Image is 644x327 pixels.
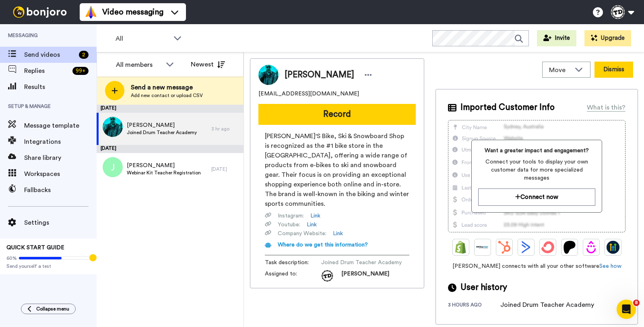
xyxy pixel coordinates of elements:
[321,270,333,282] img: abc6a855-1fab-4ad3-9eaa-95c6a538f4f2-1522350745.jpg
[265,259,321,267] span: Task description :
[278,230,326,238] span: Company Website :
[102,6,163,18] span: Video messaging
[211,166,239,172] div: [DATE]
[498,241,511,254] img: Hubspot
[321,259,402,267] span: Joined Drum Teacher Academy
[103,157,123,177] img: j.png
[127,170,201,176] span: Webinar Kit Teacher Registration
[24,66,69,76] span: Replies
[617,300,636,319] iframe: Intercom live chat
[448,262,625,270] span: [PERSON_NAME] connects with all your other software
[24,218,97,228] span: Settings
[549,65,571,75] span: Move
[24,50,76,60] span: Send videos
[10,6,70,18] img: bj-logo-header-white.svg
[460,281,507,294] span: User history
[478,158,595,182] span: Connect your tools to display your own customer data for more specialized messages
[278,221,300,229] span: Youtube :
[6,255,17,261] span: 60%
[185,56,231,72] button: Newest
[89,254,97,261] div: Tooltip anchor
[599,263,621,269] a: See how
[131,92,203,99] span: Add new contact or upload CSV
[448,302,500,310] div: 3 hours ago
[633,300,640,306] span: 8
[607,241,619,254] img: GoHighLevel
[584,30,631,46] button: Upgrade
[265,270,321,282] span: Assigned to:
[97,105,244,113] div: [DATE]
[6,245,64,250] span: QUICK START GUIDE
[478,188,595,206] button: Connect now
[563,241,576,254] img: Patreon
[537,30,576,46] button: Invite
[6,263,90,269] span: Send yourself a test
[341,270,389,282] span: [PERSON_NAME]
[278,212,304,220] span: Instagram :
[24,169,97,179] span: Workspaces
[541,241,554,254] img: ConvertKit
[24,153,97,163] span: Share library
[131,83,203,92] span: Send a new message
[454,241,467,254] img: Shopify
[127,161,201,170] span: [PERSON_NAME]
[460,101,555,114] span: Imported Customer Info
[127,129,197,136] span: Joined Drum Teacher Academy
[24,121,97,130] span: Message template
[585,241,598,254] img: Drip
[258,104,416,125] button: Record
[285,69,354,81] span: [PERSON_NAME]
[211,126,239,132] div: 3 hr ago
[500,300,594,310] div: Joined Drum Teacher Academy
[258,90,359,98] span: [EMAIL_ADDRESS][DOMAIN_NAME]
[116,60,162,70] div: All members
[97,145,244,153] div: [DATE]
[21,304,76,314] button: Collapse menu
[103,117,123,137] img: e1b6548d-8194-46cb-bff0-d75dd42ffa9c.jpg
[476,241,489,254] img: Ontraport
[72,67,89,75] div: 99 +
[85,6,97,19] img: vm-color.svg
[307,221,317,229] a: Link
[24,185,97,195] span: Fallbacks
[24,82,97,92] span: Results
[258,65,279,85] img: Image of Erik
[278,242,368,248] span: Where do we get this information?
[587,103,625,112] div: What is this?
[594,62,633,78] button: Dismiss
[116,34,169,43] span: All
[333,230,343,238] a: Link
[79,51,89,59] div: 2
[36,306,69,312] span: Collapse menu
[265,131,409,209] span: [PERSON_NAME]'S Bike, Ski & Snowboard Shop is recognized as the #1 bike store in the [GEOGRAPHIC_...
[310,212,320,220] a: Link
[24,137,97,147] span: Integrations
[520,241,533,254] img: ActiveCampaign
[478,147,595,155] span: Want a greater impact and engagement?
[127,121,197,129] span: [PERSON_NAME]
